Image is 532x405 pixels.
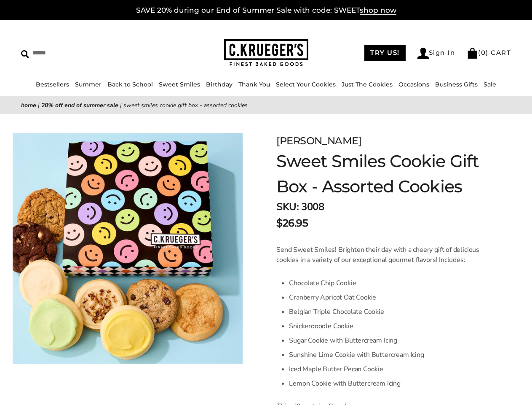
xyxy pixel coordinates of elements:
[289,290,490,305] li: Cranberry Apricot Oat Cookie
[13,133,243,364] img: Sweet Smiles Cookie Gift Box - Assorted Cookies
[417,48,455,59] a: Sign In
[120,101,122,109] span: |
[289,333,490,348] li: Sugar Cookie with Buttercream Icing
[417,48,429,59] img: Account
[38,101,40,109] span: |
[21,100,511,110] nav: breadcrumbs
[467,49,511,57] a: (0) CART
[289,305,490,319] li: Belgian Triple Chocolate Cookie
[206,81,233,88] a: Birthday
[301,200,324,213] span: 3008
[107,81,153,88] a: Back to School
[276,216,308,231] span: $26.95
[289,276,490,290] li: Chocolate Chip Cookie
[41,101,118,109] a: 20% OFF End of Summer Sale
[276,148,490,199] h1: Sweet Smiles Cookie Gift Box - Assorted Cookies
[467,48,478,59] img: Bag
[159,81,200,88] a: Sweet Smiles
[289,348,490,362] li: Sunshine Lime Cookie with Buttercream Icing
[276,200,299,213] strong: SKU:
[484,81,496,88] a: Sale
[435,81,478,88] a: Business Gifts
[289,376,490,391] li: Lemon Cookie with Buttercream Icing
[276,81,336,88] a: Select Your Cookies
[342,81,393,88] a: Just The Cookies
[238,81,270,88] a: Thank You
[123,101,248,109] span: Sweet Smiles Cookie Gift Box - Assorted Cookies
[21,101,36,109] a: Home
[21,46,133,59] input: Search
[364,45,406,61] a: TRY US!
[75,81,102,88] a: Summer
[398,81,429,88] a: Occasions
[289,362,490,376] li: Iced Maple Butter Pecan Cookie
[276,133,490,148] div: [PERSON_NAME]
[136,6,396,15] a: SAVE 20% during our End of Summer Sale with code: SWEETshop now
[289,319,490,333] li: Snickerdoodle Cookie
[481,49,486,57] span: 0
[224,39,308,67] img: C.KRUEGER'S
[276,245,490,265] p: Send Sweet Smiles! Brighten their day with a cheery gift of delicious cookies in a variety of our...
[36,81,69,88] a: Bestsellers
[21,50,29,58] img: Search
[360,6,396,15] span: shop now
